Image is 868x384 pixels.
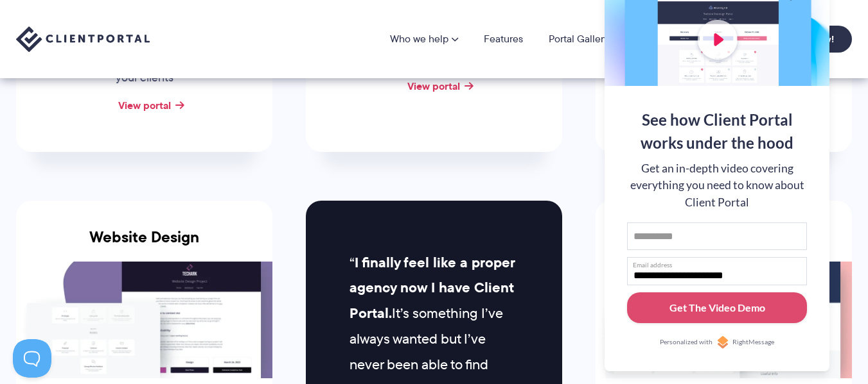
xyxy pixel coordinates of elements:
[732,337,774,347] span: RightMessage
[627,336,807,349] a: Personalized withRightMessage
[596,228,852,262] h3: School and Parent
[549,34,609,44] a: Portal Gallery
[716,336,729,349] img: Personalized with RightMessage
[627,108,807,154] div: See how Client Portal works under the hood
[484,34,523,44] a: Features
[627,160,807,211] div: Get an in-depth video covering everything you need to know about Client Portal
[16,228,272,262] h3: Website Design
[627,257,807,285] input: Email address
[390,34,458,44] a: Who we help
[627,292,807,324] button: Get The Video Demo
[407,78,460,94] a: View portal
[13,339,51,378] iframe: Toggle Customer Support
[660,337,713,347] span: Personalized with
[350,252,515,324] strong: I finally feel like a proper agency now I have Client Portal.
[118,97,171,113] a: View portal
[669,300,765,315] div: Get The Video Demo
